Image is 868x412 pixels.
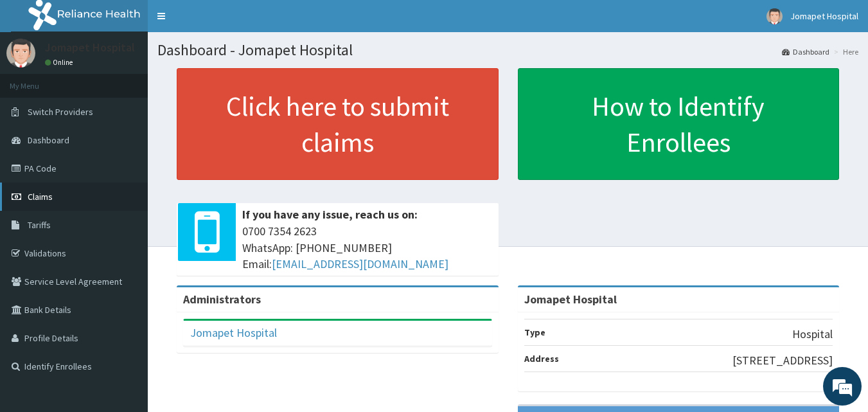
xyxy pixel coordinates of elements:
b: If you have any issue, reach us on: [242,207,418,222]
a: Dashboard [782,46,829,57]
b: Address [524,353,559,364]
span: Jomapet Hospital [790,10,858,22]
span: Tariffs [28,219,51,231]
li: Here [831,46,858,57]
a: [EMAIL_ADDRESS][DOMAIN_NAME] [272,256,448,271]
img: User Image [6,39,35,67]
b: Type [524,327,545,338]
p: Hospital [792,326,833,343]
h1: Dashboard - Jomapet Hospital [157,42,858,58]
span: Dashboard [28,134,69,146]
p: Jomapet Hospital [45,42,135,53]
span: Switch Providers [28,106,93,118]
b: Administrators [183,292,261,307]
p: [STREET_ADDRESS] [732,352,833,369]
strong: Jomapet Hospital [524,292,617,307]
a: Online [45,58,76,67]
a: How to Identify Enrollees [518,68,840,180]
img: User Image [766,8,783,24]
span: Claims [28,191,53,202]
span: 0700 7354 2623 WhatsApp: [PHONE_NUMBER] Email: [242,223,492,273]
a: Jomapet Hospital [190,325,277,340]
a: Click here to submit claims [177,68,499,180]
